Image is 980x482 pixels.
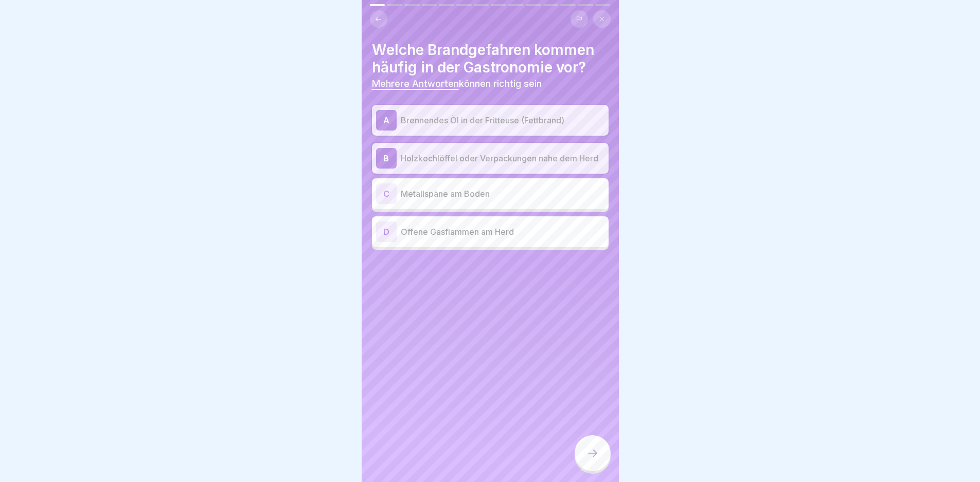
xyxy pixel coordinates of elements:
p: Brennendes Öl in der Fritteuse (Fettbrand) [401,114,604,126]
div: C [376,183,397,204]
p: Metallspäne am Boden [401,188,604,200]
span: Mehrere Antworten [372,78,459,89]
div: A [376,110,397,131]
p: Offene Gasflammen am Herd [401,226,604,238]
div: D [376,221,397,242]
p: Holzkochlöffel oder Verpackungen nahe dem Herd [401,152,604,164]
h4: Welche Brandgefahren kommen häufig in der Gastronomie vor? [372,41,609,76]
p: können richtig sein [372,78,609,89]
div: B [376,148,397,169]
